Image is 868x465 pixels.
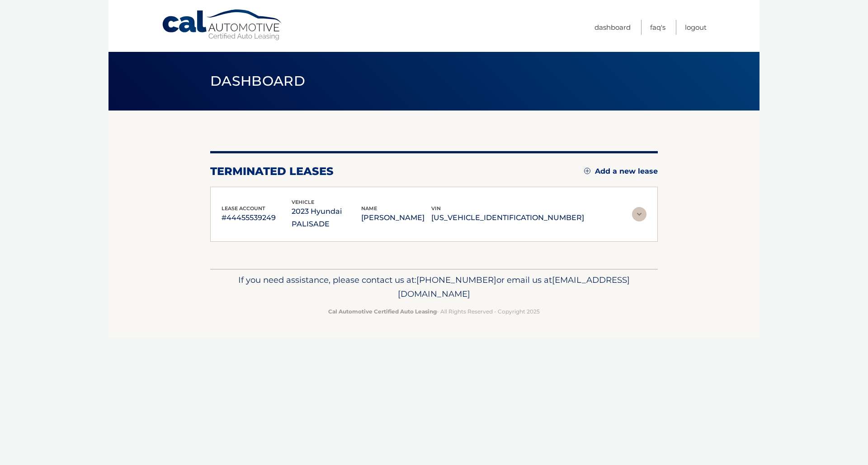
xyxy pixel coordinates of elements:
span: [PHONE_NUMBER] [416,275,496,285]
span: lease account [222,205,265,212]
a: FAQ's [650,20,665,35]
a: Cal Automotive [161,9,283,41]
a: Add a new lease [584,167,658,176]
p: [US_VEHICLE_IDENTIFICATION_NUMBER] [431,212,584,224]
p: #44455539249 [222,212,292,224]
p: [PERSON_NAME] [361,212,431,224]
p: 2023 Hyundai PALISADE [292,205,362,230]
a: Logout [685,20,707,35]
strong: Cal Automotive Certified Auto Leasing [328,308,437,315]
span: name [361,205,377,212]
span: Dashboard [210,73,305,89]
img: add.svg [584,168,590,174]
p: - All Rights Reserved - Copyright 2025 [216,307,652,316]
h2: terminated leases [210,165,334,178]
p: If you need assistance, please contact us at: or email us at [216,273,652,302]
span: vin [431,205,441,212]
a: Dashboard [594,20,631,35]
span: vehicle [292,199,314,205]
img: accordion-rest.svg [632,207,646,221]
